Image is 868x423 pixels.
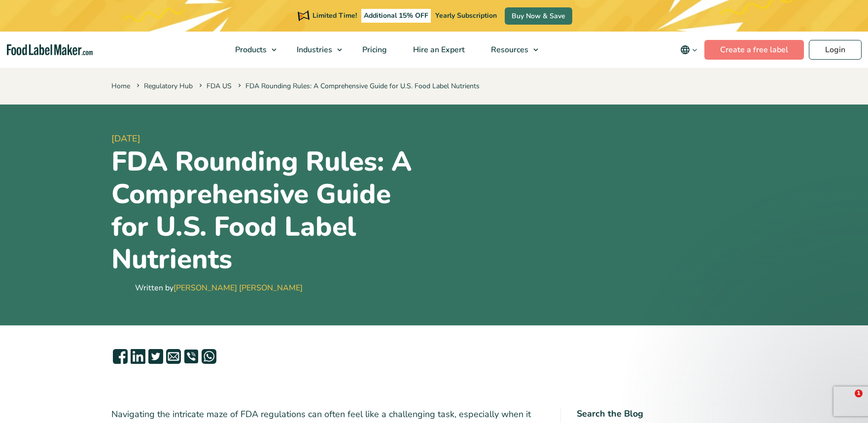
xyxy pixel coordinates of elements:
a: Home [111,81,130,91]
a: Resources [478,32,543,68]
span: 1 [855,389,863,397]
span: Hire an Expert [410,44,466,55]
span: Products [232,44,268,55]
h4: Search the Blog [577,407,757,421]
a: Regulatory Hub [144,81,193,91]
a: [PERSON_NAME] [PERSON_NAME] [174,282,303,293]
span: Yearly Subscription [435,11,497,20]
h1: FDA Rounding Rules: A Comprehensive Guide for U.S. Food Label Nutrients [111,145,430,276]
span: Pricing [359,44,388,55]
a: Products [222,32,281,68]
a: Industries [284,32,347,68]
a: Buy Now & Save [505,7,572,25]
span: FDA Rounding Rules: A Comprehensive Guide for U.S. Food Label Nutrients [236,81,480,91]
a: FDA US [207,81,232,91]
span: Resources [488,44,529,55]
div: Written by [135,282,303,294]
a: Hire an Expert [400,32,476,68]
span: Industries [294,44,333,55]
iframe: Intercom live chat [834,389,858,413]
span: Limited Time! [312,11,357,20]
img: Maria Abi Hanna - Food Label Maker [111,278,131,298]
span: Additional 15% OFF [361,9,431,23]
a: Pricing [349,32,398,68]
span: [DATE] [111,132,430,145]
